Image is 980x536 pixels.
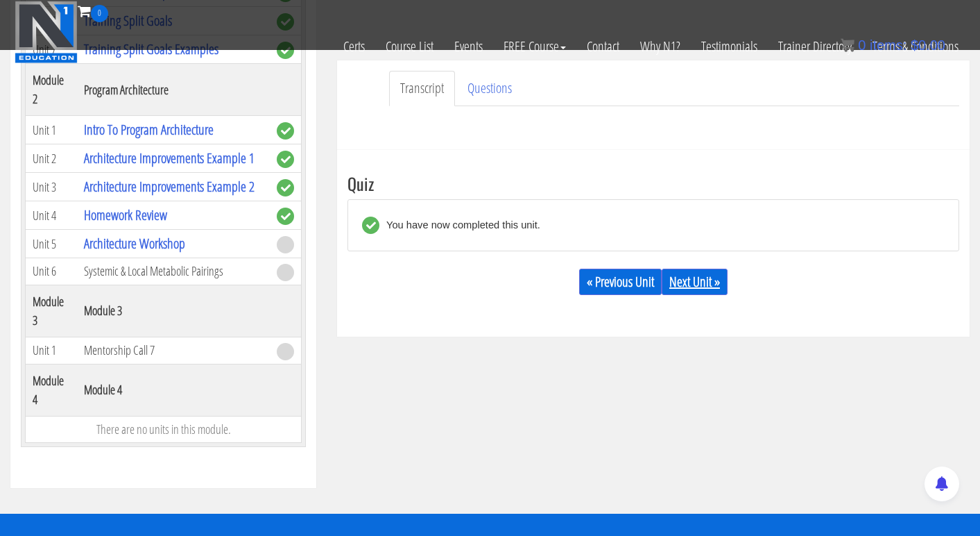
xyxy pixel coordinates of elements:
[77,285,270,337] th: Module 3
[77,364,270,416] th: Module 4
[579,269,662,295] a: « Previous Unit
[870,37,906,53] span: items:
[768,22,862,71] a: Trainer Directory
[26,337,77,364] td: Unit 1
[493,22,576,71] a: FREE Course
[277,151,294,168] span: complete
[911,37,918,53] span: $
[84,149,255,167] a: Architecture Improvements Example 1
[26,64,77,116] th: Module 2
[26,364,77,416] th: Module 4
[77,258,270,285] td: Systemic & Local Metabolic Pairings
[662,269,728,295] a: Next Unit »
[862,22,969,71] a: Terms & Conditions
[277,179,294,196] span: complete
[333,22,375,71] a: Certs
[347,174,959,192] h3: Quiz
[84,177,255,196] a: Architecture Improvements Example 2
[84,120,214,139] a: Intro To Program Architecture
[26,201,77,230] td: Unit 4
[91,5,108,22] span: 0
[630,22,691,71] a: Why N1?
[26,173,77,201] td: Unit 3
[389,71,455,106] a: Transcript
[15,1,78,63] img: n1-education
[84,206,167,224] a: Homework Review
[84,234,185,253] a: Architecture Workshop
[277,122,294,140] span: complete
[841,37,945,53] a: 0 items: $0.00
[375,22,444,71] a: Course List
[858,37,866,53] span: 0
[576,22,630,71] a: Contact
[379,217,540,234] div: You have now completed this unit.
[77,337,270,364] td: Mentorship Call 7
[77,64,270,116] th: Program Architecture
[456,71,523,106] a: Questions
[26,258,77,285] td: Unit 6
[277,208,294,225] span: complete
[26,116,77,144] td: Unit 1
[26,285,77,337] th: Module 3
[691,22,768,71] a: Testimonials
[911,37,945,53] bdi: 0.00
[26,144,77,173] td: Unit 2
[26,416,302,442] td: There are no units in this module.
[26,230,77,258] td: Unit 5
[78,1,108,20] a: 0
[841,38,854,52] img: icon11.png
[444,22,493,71] a: Events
